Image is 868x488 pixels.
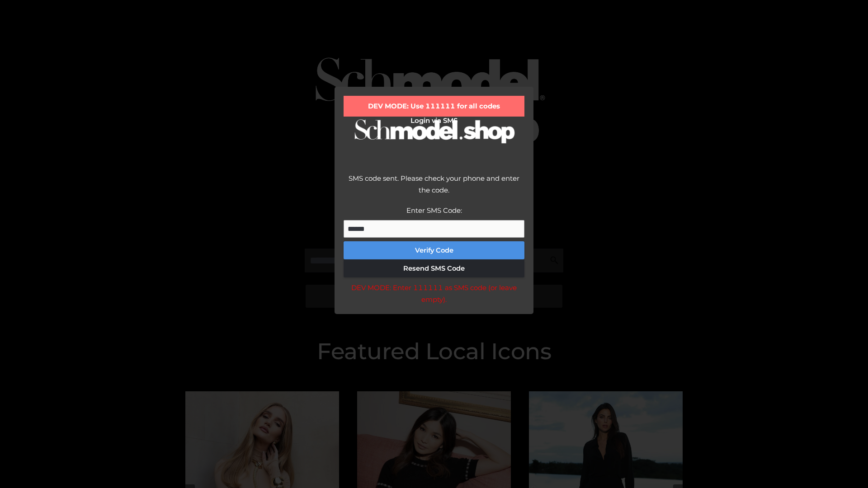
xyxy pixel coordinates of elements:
[344,117,524,125] h2: Login via SMS
[344,173,524,205] div: SMS code sent. Please check your phone and enter the code.
[344,282,524,305] div: DEV MODE: Enter 111111 as SMS code (or leave empty).
[344,241,524,259] button: Verify Code
[344,96,524,117] div: DEV MODE: Use 111111 for all codes
[344,259,524,277] button: Resend SMS Code
[406,206,462,215] label: Enter SMS Code:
